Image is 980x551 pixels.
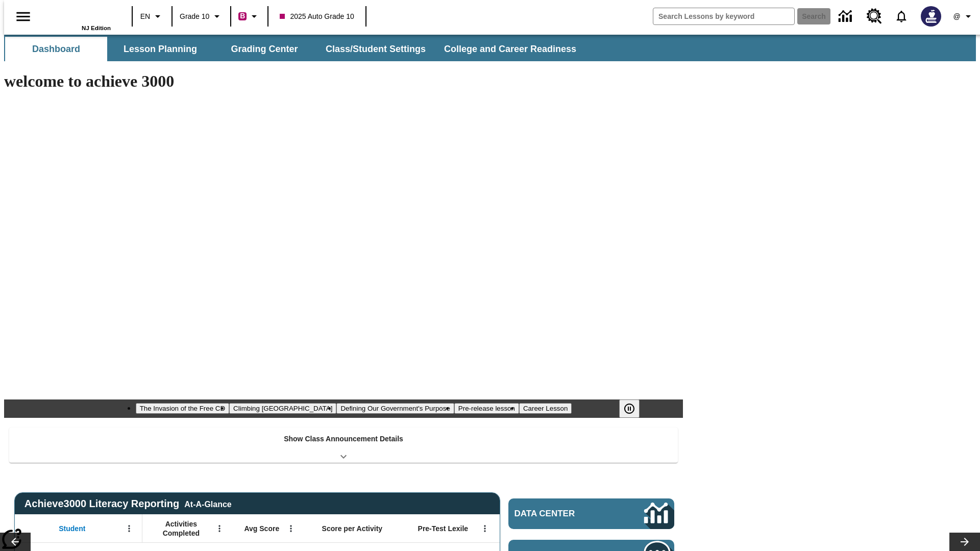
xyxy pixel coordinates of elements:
[284,434,403,444] p: Show Class Announcement Details
[336,403,454,414] button: Slide 3 Defining Our Government's Purpose
[322,524,383,533] span: Score per Activity
[121,521,137,536] button: Open Menu
[240,10,245,22] span: B
[44,4,111,31] div: Home
[8,2,38,32] button: Open side menu
[234,7,264,26] button: Boost Class color is violet red. Change class color
[619,399,640,418] button: Pause
[418,524,469,533] span: Pre-Test Lexile
[136,403,229,414] button: Slide 1 The Invasion of the Free CD
[148,519,215,538] span: Activities Completed
[176,7,227,26] button: Grade: Grade 10, Select a grade
[436,37,584,61] button: College and Career Readiness
[280,11,354,22] span: 2025 Auto Grade 10
[861,3,888,30] a: Resource Center, Will open in new tab
[140,11,150,22] span: EN
[915,3,947,30] button: Select a new avatar
[921,6,941,27] img: Avatar
[109,37,211,61] button: Lesson Planning
[5,37,107,61] button: Dashboard
[283,521,299,536] button: Open Menu
[317,37,434,61] button: Class/Student Settings
[4,35,976,61] div: SubNavbar
[949,533,980,551] button: Lesson carousel, Next
[244,524,279,533] span: Avg Score
[832,3,861,31] a: Data Center
[508,498,674,529] a: Data Center
[888,3,915,30] a: Notifications
[653,8,794,24] input: search field
[24,498,232,510] span: Achieve3000 Literacy Reporting
[212,521,227,536] button: Open Menu
[44,5,111,25] a: Home
[619,399,650,418] div: Pause
[136,7,168,26] button: Language: EN, Select a language
[180,11,209,22] span: Grade 10
[947,7,980,26] button: Profile/Settings
[4,37,585,61] div: SubNavbar
[519,403,572,414] button: Slide 5 Career Lesson
[514,509,610,519] span: Data Center
[953,11,960,22] span: @
[477,521,493,536] button: Open Menu
[184,498,231,509] div: At-A-Glance
[4,72,683,91] h1: welcome to achieve 3000
[454,403,519,414] button: Slide 4 Pre-release lesson
[9,428,678,463] div: Show Class Announcement Details
[82,25,111,31] span: NJ Edition
[229,403,336,414] button: Slide 2 Climbing Mount Tai
[59,524,85,533] span: Student
[213,37,315,61] button: Grading Center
